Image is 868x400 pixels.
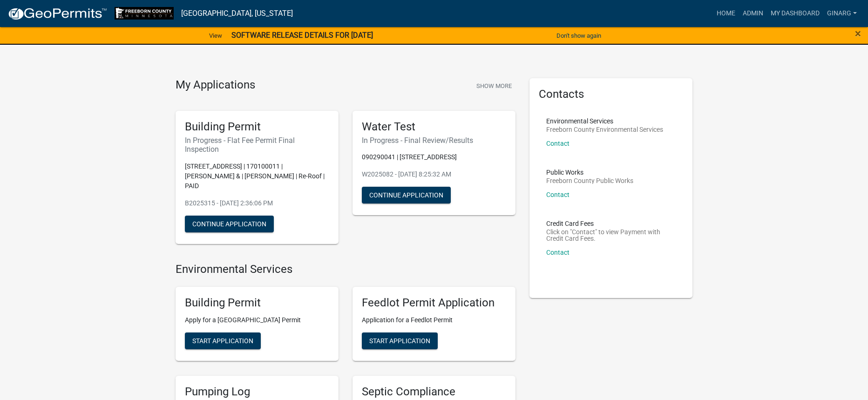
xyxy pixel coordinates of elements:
p: B2025315 - [DATE] 2:36:06 PM [185,198,329,208]
p: Environmental Services [546,118,663,124]
button: Don't show again [553,28,605,43]
a: My Dashboard [767,5,823,22]
button: Start Application [362,332,438,349]
span: Start Application [192,337,253,345]
a: Contact [546,249,570,256]
p: Click on "Contact" to view Payment with Credit Card Fees. [546,229,676,242]
strong: SOFTWARE RELEASE DETAILS FOR [DATE] [231,31,373,40]
p: [STREET_ADDRESS] | 170100011 | [PERSON_NAME] & | [PERSON_NAME] | Re-Roof | PAID [185,162,329,191]
a: ginarg [823,5,861,22]
p: Freeborn County Environmental Services [546,126,663,133]
h4: Environmental Services [176,263,515,276]
a: Contact [546,140,570,147]
h5: Contacts [539,88,683,101]
span: Start Application [369,337,430,345]
a: Home [713,5,739,22]
h5: Building Permit [185,296,329,310]
a: [GEOGRAPHIC_DATA], [US_STATE] [181,6,293,21]
p: 090290041 | [STREET_ADDRESS] [362,152,506,162]
a: View [205,28,226,43]
img: Freeborn County, Minnesota [115,7,174,20]
h6: In Progress - Flat Fee Permit Final Inspection [185,136,329,154]
button: Continue Application [362,187,451,203]
button: Start Application [185,332,261,349]
h5: Water Test [362,120,506,134]
p: Credit Card Fees [546,220,676,227]
p: Application for a Feedlot Permit [362,315,506,325]
button: Close [855,28,861,39]
button: Continue Application [185,216,274,232]
button: Show More [473,78,515,94]
p: Apply for a [GEOGRAPHIC_DATA] Permit [185,315,329,325]
a: Admin [739,5,767,22]
span: × [855,27,861,40]
p: Public Works [546,169,633,176]
h5: Feedlot Permit Application [362,296,506,310]
h4: My Applications [176,78,255,92]
a: Contact [546,191,570,198]
h5: Building Permit [185,120,329,134]
h6: In Progress - Final Review/Results [362,136,506,145]
p: W2025082 - [DATE] 8:25:32 AM [362,169,506,179]
h5: Pumping Log [185,385,329,399]
p: Freeborn County Public Works [546,177,633,184]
